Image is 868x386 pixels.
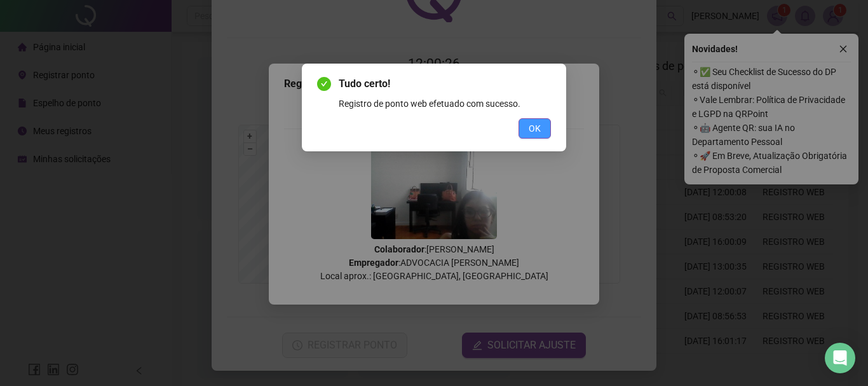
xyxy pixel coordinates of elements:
[825,343,855,373] div: Open Intercom Messenger
[339,76,551,92] span: Tudo certo!
[529,121,541,135] span: OK
[339,97,551,111] div: Registro de ponto web efetuado com sucesso.
[519,118,551,139] button: OK
[317,77,331,91] span: check-circle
